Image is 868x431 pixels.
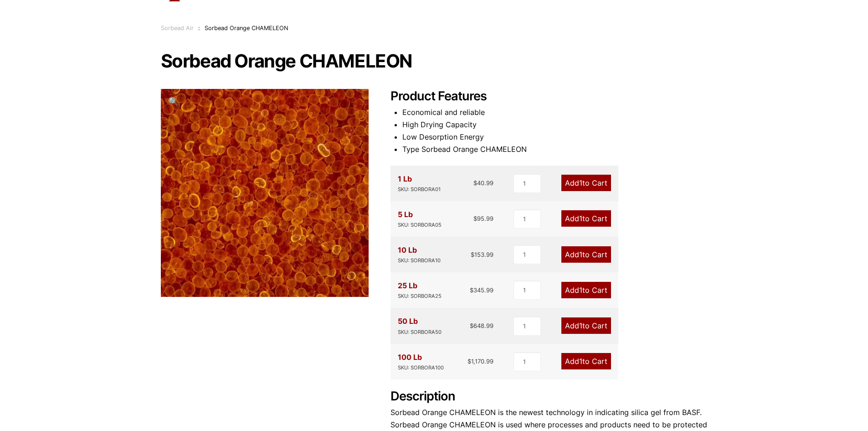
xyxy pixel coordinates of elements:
[579,250,582,259] span: 1
[470,322,473,329] span: $
[470,322,493,329] bdi: 648.99
[398,351,444,372] div: 100 Lb
[473,215,493,222] bdi: 95.99
[398,328,442,337] div: SKU: SORBORA50
[402,143,708,156] li: Type Sorbead Orange CHAMELEON
[161,89,186,114] a: View full-screen image gallery
[561,210,611,227] a: Add1to Cart
[467,358,493,365] bdi: 1,170.99
[579,357,582,366] span: 1
[402,106,708,119] li: Economical and reliable
[471,251,474,258] span: $
[398,315,442,336] div: 50 Lb
[161,25,194,31] a: Sorbead Air
[398,208,442,229] div: 5 Lb
[390,89,708,104] h2: Product Features
[398,173,441,194] div: 1 Lb
[561,317,611,334] a: Add1to Cart
[398,363,444,372] div: SKU: SORBORA100
[473,179,477,187] span: $
[398,221,442,229] div: SKU: SORBORA05
[390,389,708,404] h2: Description
[561,353,611,369] a: Add1to Cart
[467,358,471,365] span: $
[579,321,582,330] span: 1
[161,52,708,71] h1: Sorbead Orange CHAMELEON
[398,256,441,265] div: SKU: SORBORA10
[198,25,200,31] span: :
[470,286,493,294] bdi: 345.99
[579,214,582,223] span: 1
[579,286,582,295] span: 1
[168,96,179,106] span: 🔍
[471,251,493,258] bdi: 153.99
[402,131,708,143] li: Low Desorption Energy
[561,282,611,298] a: Add1to Cart
[579,178,582,187] span: 1
[398,244,441,265] div: 10 Lb
[473,179,493,187] bdi: 40.99
[398,280,442,301] div: 25 Lb
[402,119,708,131] li: High Drying Capacity
[398,185,441,194] div: SKU: SORBORA01
[470,286,473,294] span: $
[398,292,442,301] div: SKU: SORBORA25
[205,25,288,31] span: Sorbead Orange CHAMELEON
[561,175,611,191] a: Add1to Cart
[561,246,611,263] a: Add1to Cart
[473,215,477,222] span: $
